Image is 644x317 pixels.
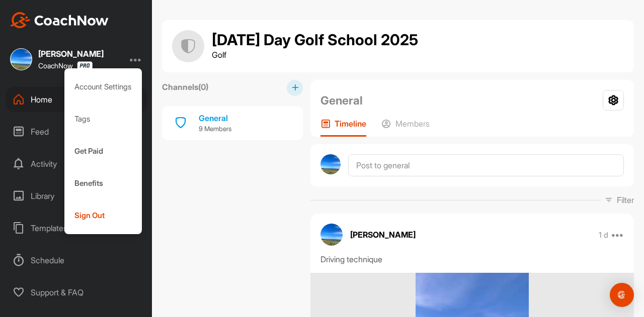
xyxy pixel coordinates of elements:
[172,30,204,62] img: group
[64,167,142,199] div: Benefits
[64,135,142,167] div: Get Paid
[350,229,416,241] p: [PERSON_NAME]
[6,216,147,241] div: Templates
[212,32,418,49] h1: [DATE] Day Golf School 2025
[610,283,634,307] div: Open Intercom Messenger
[64,71,142,103] div: Account Settings
[162,81,208,93] label: Channels ( 0 )
[10,48,32,70] img: square_e161ac2ab5c174c22aa3ad7bf36d9585.jpg
[6,248,147,273] div: Schedule
[320,154,341,174] img: avatar
[320,224,343,246] img: avatar
[617,194,634,206] p: Filter
[320,92,363,109] h2: General
[77,61,93,70] img: CoachNow Pro
[335,119,366,129] p: Timeline
[395,119,430,129] p: Members
[212,49,418,61] p: Golf
[6,280,147,305] div: Support & FAQ
[6,119,147,144] div: Feed
[64,199,142,232] div: Sign Out
[38,61,93,70] div: CoachNow
[38,50,104,58] div: [PERSON_NAME]
[599,230,608,240] p: 1 d
[199,124,231,134] p: 9 Members
[6,87,147,112] div: Home
[320,253,624,265] div: Driving technique
[6,151,147,176] div: Activity
[6,183,147,208] div: Library
[10,12,109,28] img: CoachNow
[199,112,231,124] div: General
[64,103,142,135] div: Tags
